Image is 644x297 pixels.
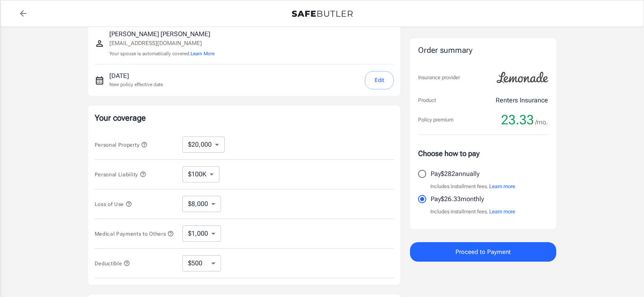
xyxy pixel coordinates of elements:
button: Edit [365,71,394,89]
p: Pay $26.33 monthly [431,194,484,204]
p: Choose how to pay [418,148,548,159]
p: New policy effective date [109,81,163,88]
span: Deductible [95,260,130,267]
button: Personal Property [95,140,147,150]
p: Pay $282 annually [431,169,479,179]
p: Your spouse is automatically covered. [109,50,215,58]
span: Loss of Use [95,201,132,207]
svg: Insured person [95,39,104,48]
p: Includes installment fees. [430,208,515,216]
button: Learn More [191,50,215,57]
button: Proceed to Payment [410,242,556,262]
svg: New policy start date [95,76,104,85]
span: Personal Liability [95,171,146,178]
button: Personal Liability [95,169,146,179]
button: Learn more [489,182,515,191]
button: Deductible [95,258,130,268]
img: Lemonade [492,66,553,89]
p: Insurance provider [418,74,460,82]
span: /mo. [535,117,548,128]
p: Renters Insurance [496,95,548,105]
img: Back to quotes [292,11,353,17]
span: Personal Property [95,142,147,148]
button: Medical Payments to Others [95,229,174,238]
div: Order summary [418,45,548,56]
a: back to quotes [15,5,31,22]
p: Policy premium [418,116,453,124]
span: Medical Payments to Others [95,231,174,237]
p: [PERSON_NAME] [PERSON_NAME] [109,29,215,39]
p: [EMAIL_ADDRESS][DOMAIN_NAME] [109,39,215,48]
p: Your coverage [95,112,394,124]
p: Includes installment fees. [430,182,515,191]
button: Loss of Use [95,199,132,209]
p: [DATE] [109,71,163,81]
span: Proceed to Payment [455,247,511,257]
button: Learn more [489,208,515,216]
span: 23.33 [501,112,534,128]
p: Product [418,96,436,104]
